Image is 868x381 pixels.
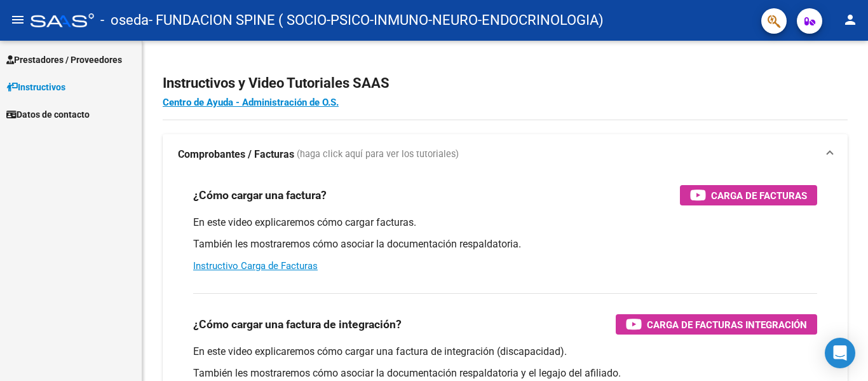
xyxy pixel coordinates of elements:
span: Datos de contacto [6,107,90,121]
a: Instructivo Carga de Facturas [193,260,318,272]
span: Carga de Facturas Integración [647,317,807,333]
div: Open Intercom Messenger [825,338,855,368]
p: En este video explicaremos cómo cargar una factura de integración (discapacidad). [193,345,817,359]
span: - oseda [100,6,149,34]
h3: ¿Cómo cargar una factura? [193,186,327,204]
p: En este video explicaremos cómo cargar facturas. [193,216,817,230]
span: Carga de Facturas [711,188,807,204]
p: También les mostraremos cómo asociar la documentación respaldatoria y el legajo del afiliado. [193,366,817,380]
button: Carga de Facturas Integración [616,314,817,335]
span: (haga click aquí para ver los tutoriales) [297,148,459,162]
mat-icon: person [843,12,858,27]
p: También les mostraremos cómo asociar la documentación respaldatoria. [193,237,817,251]
a: Centro de Ayuda - Administración de O.S. [163,97,339,108]
h2: Instructivos y Video Tutoriales SAAS [163,71,848,95]
span: Instructivos [6,80,65,94]
button: Carga de Facturas [680,185,817,205]
mat-expansion-panel-header: Comprobantes / Facturas (haga click aquí para ver los tutoriales) [163,134,848,175]
h3: ¿Cómo cargar una factura de integración? [193,315,402,333]
span: Prestadores / Proveedores [6,53,122,67]
strong: Comprobantes / Facturas [178,148,294,162]
mat-icon: menu [10,12,25,27]
span: - FUNDACION SPINE ( SOCIO-PSICO-INMUNO-NEURO-ENDOCRINOLOGIA) [149,6,604,34]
